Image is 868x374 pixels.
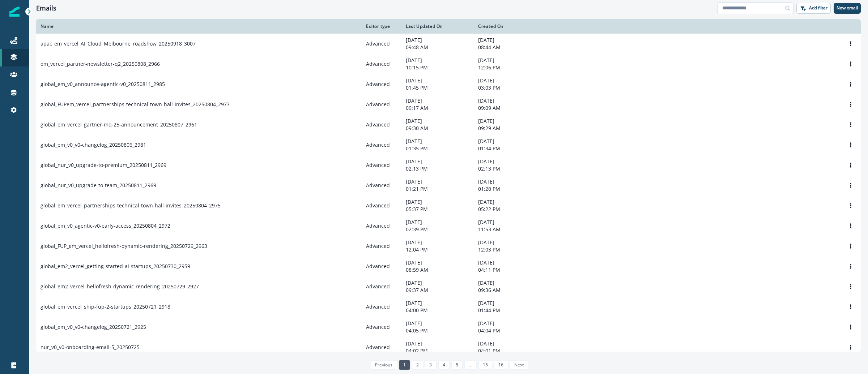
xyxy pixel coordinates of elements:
[464,360,476,370] a: Jump forward
[478,57,542,64] p: [DATE]
[362,54,401,74] td: Advanced
[362,276,401,297] td: Advanced
[478,117,542,125] p: [DATE]
[478,77,542,84] p: [DATE]
[406,287,469,294] p: 09:37 AM
[834,3,861,14] button: New email
[478,125,542,132] p: 09:29 AM
[362,94,401,115] td: Advanced
[845,59,856,69] button: Options
[41,323,146,331] p: global_em_v0_v0-changelog_20250721_2925
[406,347,469,354] p: 04:02 PM
[478,327,542,334] p: 04:04 PM
[406,185,469,193] p: 01:21 PM
[406,178,469,185] p: [DATE]
[362,236,401,256] td: Advanced
[478,64,542,71] p: 12:06 PM
[845,79,856,90] button: Options
[478,239,542,246] p: [DATE]
[41,283,199,290] p: global_em2_vercel_hellofresh-dynamic-rendering_20250729_2927
[478,287,542,294] p: 09:36 AM
[845,322,856,332] button: Options
[451,360,463,370] a: Page 5
[845,119,856,130] button: Options
[36,256,861,276] a: global_em2_vercel_getting-started-ai-startups_20250730_2959Advanced[DATE]08:59 AM[DATE]04:11 PMOp...
[478,165,542,172] p: 02:13 PM
[362,337,401,357] td: Advanced
[438,360,450,370] a: Page 4
[36,94,861,115] a: global_FUPem_vercel_partnerships-technical-town-hall-invites_20250804_2977Advanced[DATE]09:17 AM[...
[845,38,856,49] button: Options
[478,279,542,287] p: [DATE]
[478,138,542,145] p: [DATE]
[478,219,542,226] p: [DATE]
[36,175,861,195] a: global_nur_v0_upgrade-to-team_20250811_2969Advanced[DATE]01:21 PM[DATE]01:20 PMOptions
[478,340,542,347] p: [DATE]
[425,360,436,370] a: Page 3
[362,74,401,94] td: Advanced
[362,297,401,317] td: Advanced
[406,97,469,104] p: [DATE]
[478,320,542,327] p: [DATE]
[41,182,156,189] p: global_nur_v0_upgrade-to-team_20250811_2969
[406,125,469,132] p: 09:30 AM
[478,185,542,193] p: 01:20 PM
[478,246,542,253] p: 12:03 PM
[478,158,542,165] p: [DATE]
[369,360,528,370] ul: Pagination
[36,317,861,337] a: global_em_v0_v0-changelog_20250721_2925Advanced[DATE]04:05 PM[DATE]04:04 PMOptions
[478,300,542,307] p: [DATE]
[366,23,397,29] div: Editor type
[362,195,401,216] td: Advanced
[412,360,423,370] a: Page 2
[494,360,508,370] a: Page 16
[845,301,856,312] button: Options
[845,200,856,211] button: Options
[406,138,469,145] p: [DATE]
[41,344,140,351] p: nur_v0_v0-onboarding-email-5_20250725
[845,220,856,231] button: Options
[406,219,469,226] p: [DATE]
[41,242,207,250] p: global_FUP_em_vercel_hellofresh-dynamic-rendering_20250729_2963
[406,117,469,125] p: [DATE]
[41,303,170,310] p: global_em_vercel_ship-fup-2-startups_20250721_2918
[41,81,165,88] p: global_em_v0_announce-agentic-v0_20250811_2985
[406,145,469,152] p: 01:35 PM
[362,155,401,175] td: Advanced
[478,226,542,233] p: 11:53 AM
[36,236,861,256] a: global_FUP_em_vercel_hellofresh-dynamic-rendering_20250729_2963Advanced[DATE]12:04 PM[DATE]12:03 ...
[362,34,401,54] td: Advanced
[845,241,856,252] button: Options
[478,259,542,266] p: [DATE]
[406,104,469,112] p: 09:17 AM
[41,222,170,229] p: global_em_v0_agentic-v0-early-access_20250804_2972
[406,36,469,44] p: [DATE]
[406,300,469,307] p: [DATE]
[478,145,542,152] p: 01:34 PM
[478,23,542,29] div: Created On
[478,347,542,354] p: 04:01 PM
[406,266,469,274] p: 08:59 AM
[478,97,542,104] p: [DATE]
[36,115,861,135] a: global_em_vercel_gartner-mq-25-announcement_20250807_2961Advanced[DATE]09:30 AM[DATE]09:29 AMOptions
[362,256,401,276] td: Advanced
[406,44,469,51] p: 09:48 AM
[406,239,469,246] p: [DATE]
[478,178,542,185] p: [DATE]
[36,216,861,236] a: global_em_v0_agentic-v0-early-access_20250804_2972Advanced[DATE]02:39 PM[DATE]11:53 AMOptions
[36,54,861,74] a: em_vercel_partner-newsletter-q2_20250808_2966Advanced[DATE]10:15 PM[DATE]12:06 PMOptions
[41,162,166,169] p: global_nur_v0_upgrade-to-premium_20250811_2969
[36,195,861,216] a: global_em_vercel_partnerships-technical-town-hall-invites_20250804_2975Advanced[DATE]05:37 PM[DAT...
[36,337,861,357] a: nur_v0_v0-onboarding-email-5_20250725Advanced[DATE]04:02 PM[DATE]04:01 PMOptions
[41,121,197,128] p: global_em_vercel_gartner-mq-25-announcement_20250807_2961
[406,320,469,327] p: [DATE]
[362,135,401,155] td: Advanced
[478,360,492,370] a: Page 15
[41,202,221,209] p: global_em_vercel_partnerships-technical-town-hall-invites_20250804_2975
[406,279,469,287] p: [DATE]
[41,40,196,47] p: apac_em_vercel_AI_Cloud_Melbourne_roadshow_20250918_3007
[41,23,357,29] div: Name
[362,115,401,135] td: Advanced
[399,360,410,370] a: Page 1 is your current page
[837,5,858,10] p: New email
